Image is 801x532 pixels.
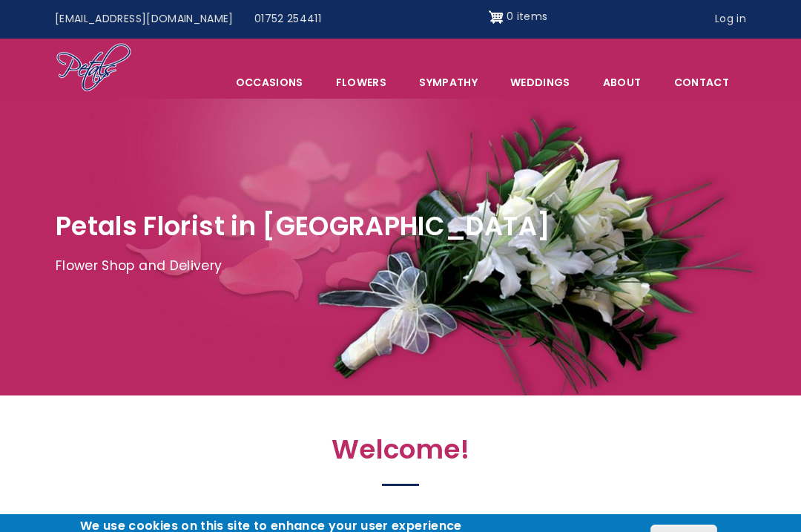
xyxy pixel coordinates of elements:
span: Weddings [495,67,586,98]
a: About [587,67,657,98]
span: Petals Florist in [GEOGRAPHIC_DATA] [56,208,550,244]
a: 01752 254411 [244,5,332,33]
span: Occasions [220,67,319,98]
a: Log in [705,5,756,33]
a: Contact [659,67,745,98]
a: Sympathy [403,67,493,98]
a: [EMAIL_ADDRESS][DOMAIN_NAME] [44,5,244,33]
img: Home [56,42,132,94]
p: Flower Shop and Delivery [56,255,745,278]
a: Flowers [320,67,402,98]
img: Shopping cart [489,5,504,29]
h2: Welcome! [78,434,723,473]
a: Shopping cart 0 items [489,5,548,29]
span: 0 items [507,9,547,24]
